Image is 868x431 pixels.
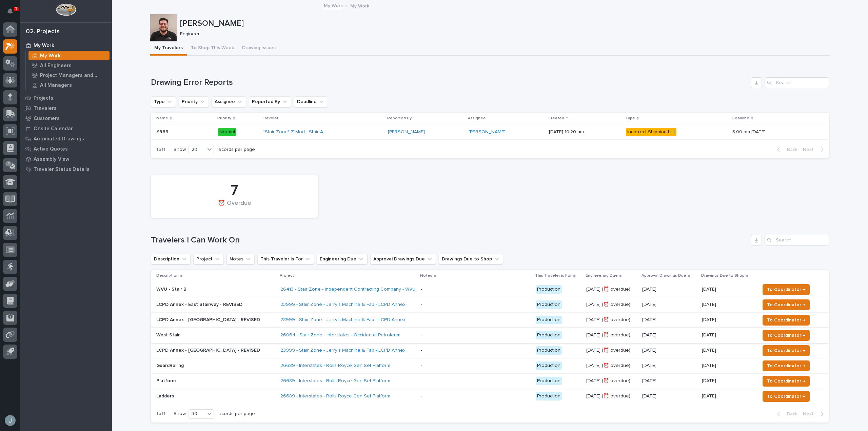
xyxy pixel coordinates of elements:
div: - [421,363,422,369]
p: [DATE] (⏰ overdue) [586,317,637,323]
div: - [421,393,422,399]
p: Approval Drawings Due [642,272,686,279]
div: Production [536,331,562,339]
a: Traveler Status Details [20,164,112,174]
a: 26689 - Interstates - Rolls Royce Gen Set Platform [280,393,390,399]
button: Deadline [294,96,328,107]
p: West Stair [156,332,275,338]
p: LCPD Annex - [GEOGRAPHIC_DATA] - REVISED [156,348,275,353]
a: Customers [20,113,112,123]
div: Production [536,392,562,400]
div: Incorrect Shipping List [626,128,676,136]
button: Priority [179,96,209,107]
p: [DATE] [642,332,696,338]
button: Approval Drawings Due [370,254,436,265]
p: [DATE] [702,392,717,399]
p: Assembly View [34,156,69,162]
p: [DATE] (⏰ overdue) [586,363,637,369]
button: To Coordinator → [763,360,810,371]
a: My Work [26,51,112,60]
p: Drawings Due to Shop [701,272,745,279]
a: Active Quotes [20,144,112,154]
a: My Work [20,40,112,51]
button: To Coordinator → [763,376,810,387]
p: Assignee [468,115,486,122]
div: 20 [189,146,205,153]
tr: LCPD Annex - [GEOGRAPHIC_DATA] - REVISED23999 - Stair Zone - Jerry's Machine & Fab - LCPD Annex -... [151,343,829,358]
span: To Coordinator → [767,316,805,324]
button: Engineering Due [317,254,368,265]
p: Automated Drawings [34,136,84,142]
p: Project [280,272,294,279]
button: To Coordinator → [763,299,810,310]
a: 26689 - Interstates - Rolls Royce Gen Set Platform [280,363,390,369]
button: Project [193,254,224,265]
button: Drawing Issues [238,41,280,56]
div: Production [536,316,562,324]
a: *Stair Zone* Z-Mod - Stair A [263,129,323,135]
div: 02. Projects [26,28,60,36]
button: This Traveler is For [257,254,314,265]
span: Back [783,411,797,417]
button: Back [772,411,800,417]
p: GuardRailing [156,363,275,369]
div: - [421,302,422,308]
p: Deadline [732,115,749,122]
div: 30 [189,410,205,417]
a: My Work [324,1,343,9]
div: Production [536,300,562,309]
p: [DATE] [702,300,717,308]
div: 7 [162,182,307,199]
button: Next [800,146,829,153]
a: 23999 - Stair Zone - Jerry's Machine & Fab - LCPD Annex [280,302,406,308]
button: Assignee [212,96,246,107]
p: LCPD Annex - East Stairway - REVISED [156,302,275,308]
button: Notes [226,254,255,265]
button: Next [800,411,829,417]
p: [DATE] [702,377,717,384]
p: [DATE] [702,361,717,369]
p: [DATE] (⏰ overdue) [586,393,637,399]
p: [DATE] [642,378,696,384]
p: records per page [217,411,255,417]
span: To Coordinator → [767,362,805,370]
tr: LCPD Annex - East Stairway - REVISED23999 - Stair Zone - Jerry's Machine & Fab - LCPD Annex - Pro... [151,297,829,312]
button: To Coordinator → [763,284,810,295]
button: My Travelers [150,41,187,56]
span: To Coordinator → [767,377,805,385]
p: [DATE] (⏰ overdue) [586,332,637,338]
div: - [421,348,422,353]
p: [DATE] [642,363,696,369]
p: Projects [34,95,53,101]
a: Travelers [20,103,112,113]
tr: West Stair26064 - Stair Zone - Interstates - Occidental Petroleum - Production[DATE] (⏰ overdue)[... [151,328,829,343]
p: Type [625,115,635,122]
p: [DATE] 10:20 am [549,129,620,135]
p: [DATE] [702,285,717,292]
p: My Work [40,53,61,59]
p: Description [156,272,179,279]
p: [DATE] [642,348,696,353]
p: [DATE] [642,302,696,308]
tr: LCPD Annex - [GEOGRAPHIC_DATA] - REVISED23999 - Stair Zone - Jerry's Machine & Fab - LCPD Annex -... [151,312,829,328]
p: All Engineers [40,63,72,69]
button: Description [151,254,191,265]
a: 26064 - Stair Zone - Interstates - Occidental Petroleum [280,332,400,338]
button: To Coordinator → [763,330,810,341]
button: Back [772,146,800,153]
p: records per page [217,147,255,153]
p: My Work [350,2,369,9]
h1: Travelers I Can Work On [151,235,748,245]
button: Drawings Due to Shop [439,254,503,265]
span: Next [803,146,818,153]
button: users-avatar [3,413,17,428]
p: [DATE] [702,316,717,323]
p: Priority [217,115,231,122]
div: - [421,378,422,384]
p: [DATE] (⏰ overdue) [586,287,637,292]
tr: #963#963 Normal*Stair Zone* Z-Mod - Stair A [PERSON_NAME] [PERSON_NAME] [DATE] 10:20 amIncorrect ... [151,124,829,140]
span: To Coordinator → [767,392,805,400]
p: [DATE] (⏰ overdue) [586,302,637,308]
p: Traveler Status Details [34,166,90,173]
tr: WVU - Stair B26413 - Stair Zone - Independent Contracting Company - WVU Stair Replacement - Produ... [151,282,829,297]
